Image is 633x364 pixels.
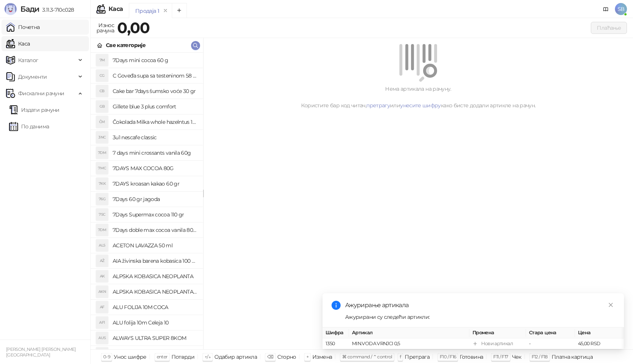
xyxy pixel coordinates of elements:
[113,178,197,190] h4: 7DAYS kroasan kakao 60 gr
[96,347,108,359] div: AUU
[113,101,197,113] h4: Gillete blue 3 plus comfort
[96,131,108,143] div: 3NC
[552,352,593,362] div: Платна картица
[532,354,548,359] span: F12 / F18
[332,301,341,310] span: info-circle
[96,224,108,236] div: 7DM
[600,3,612,15] a: Документација
[96,85,108,97] div: CB
[18,69,47,84] span: Документи
[323,338,349,349] td: 1350
[135,7,159,15] div: Продаја 1
[6,36,30,51] a: Каса
[277,352,296,362] div: Сторно
[9,119,49,134] a: По данима
[96,332,108,344] div: AUS
[96,54,108,66] div: 7M
[113,70,197,82] h4: C Goveđa supa sa testeninom 58 grama
[113,209,197,221] h4: 7Days Supermax cocoa 110 gr
[345,301,615,310] div: Ажурирање артикала
[306,354,309,359] span: +
[113,270,197,282] h4: ALPSKA KOBASICA NEOPLANTA
[113,147,197,159] h4: 7 days mini crossants vanila 60g
[312,352,332,362] div: Измена
[103,354,110,359] span: 0-9
[96,116,108,128] div: ČM
[96,70,108,82] div: CG
[113,224,197,236] h4: 7Days doble max cocoa vanila 80 gr
[113,347,197,359] h4: ALWAYS ultra ulošci 16kom
[113,116,197,128] h4: Čokolada Milka whole hazelntus 100 gr
[113,301,197,313] h4: ALU FOLIJA 10M COCA
[526,327,575,338] th: Стара цена
[405,352,430,362] div: Претрага
[349,338,469,349] td: MIN.VODA VRNJCI 0,5
[440,354,456,359] span: F10 / F16
[526,338,575,349] td: -
[91,53,203,349] div: grid
[400,102,441,109] a: унесите шифру
[113,255,197,267] h4: AIA živinska barena kobasica 100 gr
[493,354,508,359] span: F11 / F17
[342,354,392,359] span: ⌘ command / ⌃ control
[95,20,116,35] div: Износ рачуна
[96,301,108,313] div: AF
[18,86,64,101] span: Фискални рачуни
[113,239,197,251] h4: ACETON LAVAZZA 50 ml
[213,85,624,110] div: Нема артикала на рачуну. Користите бар код читач, или како бисте додали артикле на рачун.
[575,327,624,338] th: Цена
[6,20,40,35] a: Почетна
[96,193,108,205] div: 76G
[96,239,108,251] div: AL5
[113,54,197,66] h4: 7Days mini cocoa 60 g
[349,327,469,338] th: Артикал
[481,340,513,347] div: Нови артикал
[161,8,170,14] button: remove
[113,286,197,298] h4: ALPSKA KOBASICA NEOPLANTA 1kg
[512,352,521,362] div: Чек
[96,255,108,267] div: AŽ
[113,131,197,143] h4: 3u1 nescafe classic
[96,286,108,298] div: AKN
[114,352,147,362] div: Унос шифре
[96,209,108,221] div: 7SC
[20,5,39,14] span: Бади
[460,352,483,362] div: Готовина
[96,317,108,329] div: AF1
[366,102,390,109] a: претрагу
[113,317,197,329] h4: ALU folija 10m Celeja 10
[172,3,187,18] button: Add tab
[96,101,108,113] div: GB
[106,41,145,49] div: Све категорије
[469,327,526,338] th: Промена
[96,162,108,174] div: 7MC
[171,352,195,362] div: Потврди
[400,354,401,359] span: f
[345,313,615,321] div: Ажурирани су следећи артикли:
[591,22,627,34] button: Плаћање
[96,270,108,282] div: AK
[607,301,615,309] a: Close
[6,347,76,358] small: [PERSON_NAME] [PERSON_NAME] [GEOGRAPHIC_DATA]
[18,53,38,68] span: Каталог
[214,352,257,362] div: Одабир артикла
[96,178,108,190] div: 7KK
[615,3,627,15] span: SB
[608,302,613,308] span: close
[113,193,197,205] h4: 7Days 60 gr jagoda
[267,354,273,359] span: ⌫
[157,354,168,359] span: enter
[323,327,349,338] th: Шифра
[5,3,17,15] img: Logo
[113,85,197,97] h4: Cake bar 7days šumsko voće 30 gr
[96,147,108,159] div: 7DM
[575,338,624,349] td: 45,00 RSD
[113,332,197,344] h4: ALWAYS ULTRA SUPER 8KOM
[205,354,211,359] span: ↑/↓
[9,102,60,117] a: Издати рачуни
[117,18,150,37] strong: 0,00
[109,6,123,12] div: Каса
[113,162,197,174] h4: 7DAYS MAX COCOA 80G
[39,6,74,13] span: 3.11.3-710c028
